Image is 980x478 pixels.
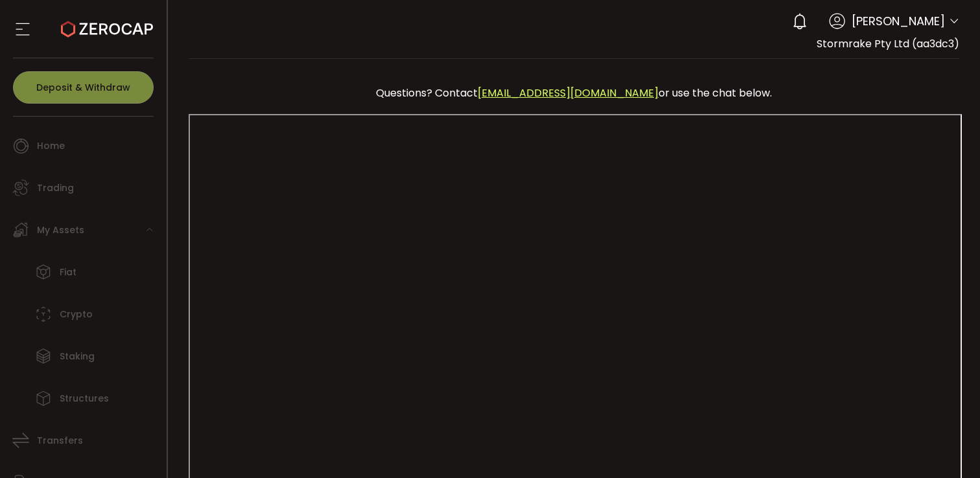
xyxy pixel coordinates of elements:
[60,347,95,366] span: Staking
[37,221,84,240] span: My Assets
[60,389,109,408] span: Structures
[478,85,659,100] a: [EMAIL_ADDRESS][DOMAIN_NAME]
[37,137,65,155] span: Home
[60,263,76,282] span: Fiat
[37,179,74,198] span: Trading
[13,71,154,104] button: Deposit & Withdraw
[852,12,945,30] span: [PERSON_NAME]
[817,36,959,51] span: Stormrake Pty Ltd (aa3dc3)
[36,83,130,92] span: Deposit & Withdraw
[60,305,93,324] span: Crypto
[37,431,83,450] span: Transfers
[195,78,953,108] div: Questions? Contact or use the chat below.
